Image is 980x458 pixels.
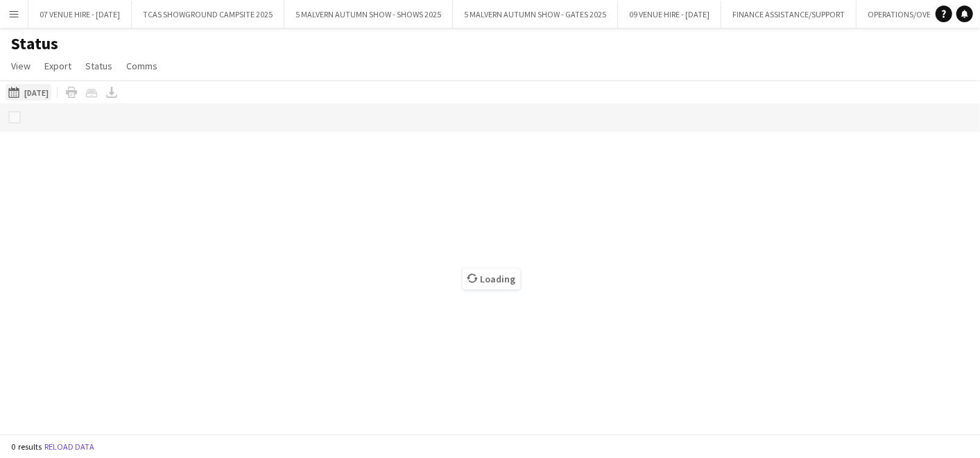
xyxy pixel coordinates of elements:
span: View [11,60,31,72]
button: Reload data [42,439,97,455]
span: Comms [126,60,157,72]
span: Export [44,60,71,72]
a: Status [80,57,118,75]
span: Status [85,60,112,72]
button: 09 VENUE HIRE - [DATE] [618,1,721,28]
a: Export [39,57,77,75]
button: 07 VENUE HIRE - [DATE] [28,1,132,28]
span: Loading [463,269,520,289]
button: 5 MALVERN AUTUMN SHOW - SHOWS 2025 [284,1,453,28]
a: Comms [121,57,163,75]
button: 5 MALVERN AUTUMN SHOW - GATES 2025 [453,1,618,28]
button: FINANCE ASSISTANCE/SUPPORT [721,1,857,28]
button: [DATE] [6,84,51,101]
a: View [6,57,36,75]
button: TCAS SHOWGROUND CAMPSITE 2025 [132,1,284,28]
